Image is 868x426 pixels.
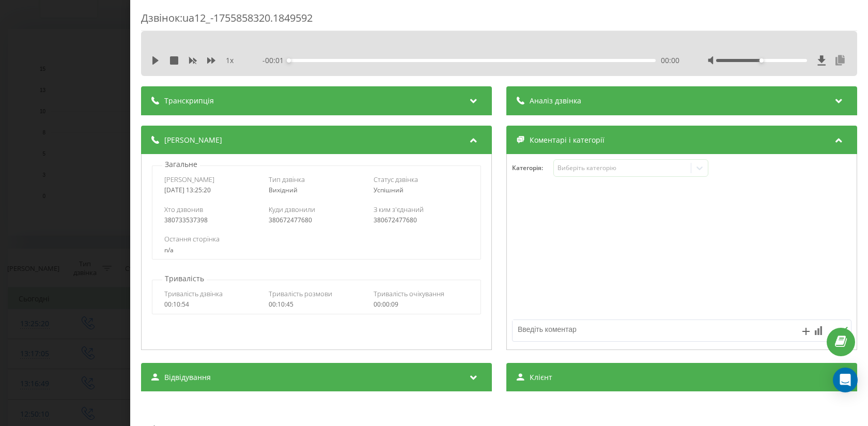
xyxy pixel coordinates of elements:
[164,289,223,298] span: Тривалість дзвінка
[164,96,214,106] span: Транскрипція
[164,301,260,308] div: 00:10:54
[374,289,444,298] span: Тривалість очікування
[530,96,581,106] span: Аналіз дзвінка
[162,159,200,170] p: Загальне
[374,186,404,194] span: Успішний
[269,289,332,298] span: Тривалість розмови
[557,164,687,172] div: Виберіть категорію
[164,187,260,194] div: [DATE] 13:25:20
[269,186,298,194] span: Вихідний
[164,135,222,145] span: [PERSON_NAME]
[164,247,469,254] div: n/a
[164,217,260,224] div: 380733537398
[374,175,418,184] span: Статус дзвінка
[162,273,207,284] p: Тривалість
[269,205,315,214] span: Куди дзвонили
[287,58,291,63] div: Accessibility label
[141,11,857,31] div: Дзвінок : ua12_-1755858320.1849592
[530,372,552,383] span: Клієнт
[269,175,305,184] span: Тип дзвінка
[164,234,220,244] span: Остання сторінка
[269,301,364,308] div: 00:10:45
[512,164,553,172] h4: Категорія :
[374,217,469,224] div: 380672477680
[269,217,364,224] div: 380672477680
[661,55,679,66] span: 00:00
[262,55,289,66] span: - 00:01
[374,301,469,308] div: 00:00:09
[760,58,764,63] div: Accessibility label
[164,175,214,184] span: [PERSON_NAME]
[164,205,203,214] span: Хто дзвонив
[226,55,234,66] span: 1 x
[164,372,211,383] span: Відвідування
[530,135,605,145] span: Коментарі і категорії
[833,368,858,392] div: Open Intercom Messenger
[374,205,424,214] span: З ким з'єднаний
